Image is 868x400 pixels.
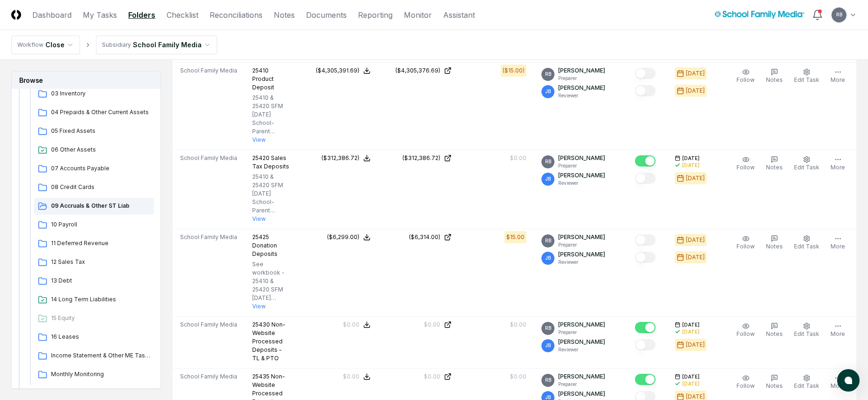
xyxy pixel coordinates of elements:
span: 25410 [252,67,269,74]
span: 11 Deferred Revenue [51,239,150,247]
span: Edit Task [794,76,819,83]
div: Workflow [17,41,44,49]
span: RB [545,71,551,78]
span: Edit Task [794,382,819,389]
span: 05 Fixed Assets [51,127,150,135]
div: [DATE] [682,380,700,387]
div: [DATE] [686,174,705,182]
button: Follow [735,372,757,392]
p: Preparer [558,241,605,248]
span: School Family Media [180,66,237,75]
nav: breadcrumb [11,36,217,54]
div: [DATE] [682,328,700,335]
p: [PERSON_NAME] [558,250,605,259]
a: 03 Inventory [34,86,154,102]
button: Edit Task [792,372,821,392]
p: Preparer [558,381,605,388]
a: Checklist [167,9,198,21]
span: School Family Media [180,233,237,241]
div: [DATE] [686,253,705,262]
div: ($6,314.00) [409,233,440,241]
span: RB [836,11,842,18]
p: [PERSON_NAME] [558,233,605,241]
a: 06 Other Assets [34,142,154,159]
img: School Family Media logo [715,11,804,19]
span: 12 Sales Tax [51,258,150,266]
p: Reviewer [558,92,605,99]
span: School Family Media [180,320,237,329]
div: $0.00 [424,320,440,329]
p: [PERSON_NAME] [558,320,605,329]
p: [PERSON_NAME] [558,171,605,180]
span: Income Statement & Other ME Tasks [51,351,150,360]
span: [DATE] [682,155,700,162]
div: $0.00 [343,320,359,329]
img: Logo [11,10,21,20]
span: School Family Media [180,154,237,162]
a: Reporting [358,9,393,21]
button: RB [831,7,847,23]
span: School Family Media [180,372,237,381]
span: RB [545,377,551,384]
button: Follow [735,233,757,253]
button: Follow [735,66,757,86]
button: Mark complete [635,252,656,263]
a: 11 Deferred Revenue [34,235,154,252]
button: Mark complete [635,374,656,385]
p: Reviewer [558,259,605,266]
p: [PERSON_NAME] [558,390,605,398]
button: Notes [764,66,785,86]
span: 08 Credit Cards [51,183,150,191]
div: [DATE] [686,341,705,349]
button: View [252,302,266,311]
div: $0.00 [424,372,440,381]
button: Edit Task [792,66,821,86]
span: 10 Payroll [51,220,150,229]
span: JB [545,255,551,262]
a: Documents [306,9,347,21]
div: ($4,305,376.69) [395,66,440,75]
p: 25410 & 25420 SFM [DATE] School-Parent Depos... [252,173,290,215]
span: 03 Inventory [51,89,150,98]
a: Monitor [404,9,432,21]
div: ($6,299.00) [327,233,359,241]
button: Edit Task [792,233,821,253]
a: 13 Debt [34,273,154,290]
div: $0.00 [510,154,526,162]
a: ($6,314.00) [386,233,452,241]
button: View [252,136,266,144]
p: Reviewer [558,346,605,353]
div: $0.00 [510,372,526,381]
button: Follow [735,320,757,340]
span: Edit Task [794,243,819,250]
button: Notes [764,154,785,174]
span: Sales Tax Deposits [252,154,289,170]
span: 15 Equity [51,314,150,322]
div: ($312,386.72) [321,154,359,162]
a: 08 Credit Cards [34,179,154,196]
div: $15.00 [506,233,525,241]
a: Folders [128,9,155,21]
div: ($15.00) [503,66,525,75]
a: Assistant [443,9,475,21]
button: Edit Task [792,320,821,340]
span: 09 Accruals & Other ST Liab [51,202,150,210]
div: [DATE] [686,236,705,244]
button: Mark complete [635,155,656,167]
button: Mark complete [635,68,656,79]
div: 08-Aug [23,46,161,387]
div: ($4,305,391.69) [316,66,359,75]
a: 10 Payroll [34,217,154,233]
p: Preparer [558,162,605,169]
div: [DATE] [686,69,705,78]
span: Product Deposit [252,75,274,91]
span: 25430 [252,321,270,328]
span: RB [545,325,551,332]
a: Monthly Monitoring [34,366,154,383]
button: ($6,299.00) [327,233,371,241]
a: $0.00 [386,320,452,329]
button: Mark complete [635,85,656,96]
div: [DATE] [686,87,705,95]
p: [PERSON_NAME] [558,66,605,75]
div: [DATE] [682,162,700,169]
